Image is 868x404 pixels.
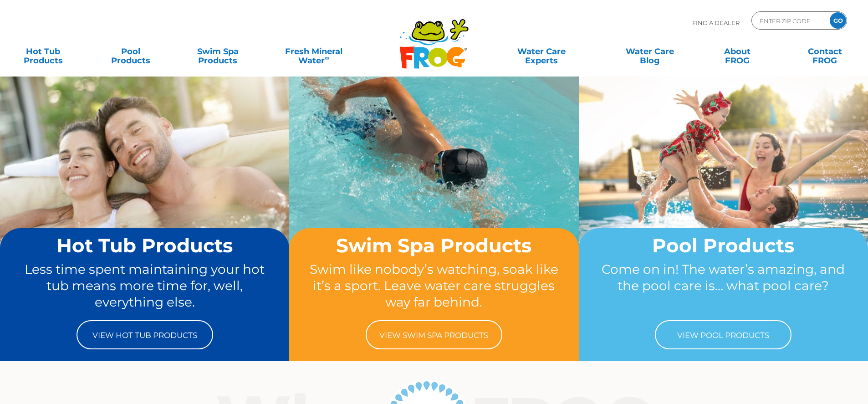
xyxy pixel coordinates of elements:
a: ContactFROG [791,42,859,61]
a: View Pool Products [655,320,791,349]
sup: ∞ [325,54,329,61]
p: Less time spent maintaining your hot tub means more time for, well, everything else. [17,261,272,311]
a: Water CareBlog [616,42,684,61]
a: Water CareExperts [486,42,597,61]
a: Fresh MineralWater∞ [271,42,357,61]
h2: Swim Spa Products [306,235,561,256]
p: Find A Dealer [692,11,740,34]
p: Swim like nobody’s watching, soak like it’s a sport. Leave water care struggles way far behind. [306,261,561,311]
img: home-banner-swim-spa-short [289,76,578,292]
a: View Swim Spa Products [366,320,502,349]
a: AboutFROG [704,42,771,61]
input: Zip Code Form [759,14,820,27]
h2: Hot Tub Products [17,235,272,256]
p: Come on in! The water’s amazing, and the pool care is… what pool care? [596,261,851,311]
a: Hot TubProducts [9,42,77,61]
a: View Hot Tub Products [77,320,213,349]
a: Swim SpaProducts [184,42,252,61]
h2: Pool Products [596,235,851,256]
a: PoolProducts [97,42,164,61]
input: GO [830,12,846,29]
img: home-banner-pool-short [579,76,868,292]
